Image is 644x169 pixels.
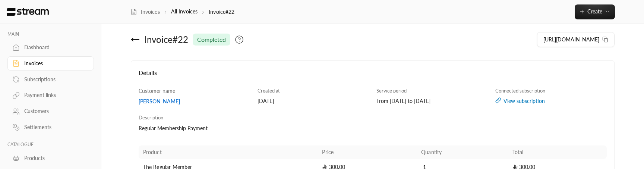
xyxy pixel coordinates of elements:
[575,4,615,19] button: Create
[7,151,94,165] a: Products
[258,88,280,94] span: Created at
[139,115,163,121] span: Description
[6,8,50,16] img: Logo
[7,72,94,87] a: Subscriptions
[139,68,607,85] h4: Details
[587,8,602,15] span: Create
[376,97,488,105] div: From [DATE] to [DATE]
[495,97,607,105] a: View subscription
[7,40,94,55] a: Dashboard
[24,154,85,162] div: Products
[24,76,85,83] div: Subscriptions
[417,145,508,159] th: Quantity
[7,56,94,71] a: Invoices
[7,142,94,148] p: CATALOGUE
[139,145,318,159] th: Product
[7,88,94,103] a: Payment links
[537,32,615,47] button: [URL][DOMAIN_NAME]
[7,104,94,119] a: Customers
[318,145,417,159] th: Price
[495,88,545,94] span: Connected subscription
[130,8,160,16] a: Invoices
[7,31,94,37] p: MAIN
[24,60,85,67] div: Invoices
[258,97,369,105] div: [DATE]
[7,120,94,135] a: Settlements
[130,8,235,16] nav: breadcrumb
[139,98,250,105] a: [PERSON_NAME]
[144,34,188,46] div: Invoice # 22
[24,123,85,131] div: Settlements
[171,8,198,15] a: All Invoices
[197,35,226,44] span: completed
[508,145,607,159] th: Total
[24,107,85,115] div: Customers
[376,88,407,94] span: Service period
[209,8,234,16] p: Invoice#22
[543,36,599,43] span: [URL][DOMAIN_NAME]
[24,91,85,99] div: Payment links
[139,88,175,94] span: Customer name
[24,44,85,51] div: Dashboard
[139,125,369,132] div: Regular Membership Payment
